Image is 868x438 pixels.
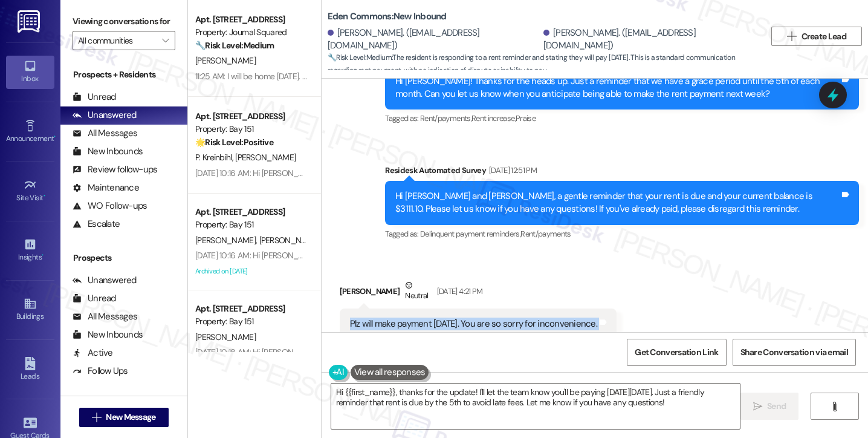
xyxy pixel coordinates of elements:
div: Plz will make payment [DATE]. You are so sorry for inconvenience. [350,318,597,330]
span: Share Conversation via email [740,346,848,359]
span: Rent/payments [520,229,571,239]
div: [PERSON_NAME]. ([EMAIL_ADDRESS][DOMAIN_NAME]) [543,27,756,53]
div: Hi [PERSON_NAME]! Thanks for the heads up. Just a reminder that we have a grace period until the ... [395,75,840,101]
div: Residesk Automated Survey [385,164,859,181]
a: Buildings [6,293,54,326]
span: [PERSON_NAME] [195,332,256,342]
span: Get Conversation Link [635,346,718,359]
div: WO Follow-ups [73,200,147,212]
span: Rent/payments , [420,113,471,123]
div: Unread [73,91,116,103]
label: Viewing conversations for [73,12,175,31]
div: 11:25 AM: I will be home [DATE]. And I prefer not to give permission to enter when I am not at ho... [195,71,702,82]
div: Review follow-ups [73,163,157,176]
b: Eden Commons: New Inbound [328,10,447,23]
span: : The resident is responding to a rent reminder and stating they will pay [DATE]. This is a stand... [328,51,765,77]
a: Insights • [6,234,54,267]
span: Create Lead [802,30,846,43]
a: Inbox [6,56,54,88]
span: New Message [106,411,155,423]
a: Leads [6,353,54,386]
div: Property: Journal Squared [195,26,307,39]
div: Apt. [STREET_ADDRESS] [195,13,307,26]
button: Create Lead [771,27,862,46]
span: Rent increase , [471,113,516,123]
div: Tagged as: [385,225,859,243]
button: Share Conversation via email [733,339,856,366]
div: Prospects [60,252,187,264]
strong: 🔧 Risk Level: Medium [195,40,274,51]
button: Send [740,393,799,420]
div: New Inbounds [73,145,143,158]
span: Delinquent payment reminders , [420,229,520,239]
i:  [787,31,796,41]
div: Property: Bay 151 [195,315,307,328]
div: [PERSON_NAME] [340,279,617,309]
div: [DATE] 12:51 PM [486,164,537,177]
div: Tagged as: [385,109,859,127]
i:  [753,402,762,411]
div: Property: Bay 151 [195,218,307,231]
span: P. Kreinbihl [195,152,235,163]
div: Maintenance [73,181,139,194]
div: Apt. [STREET_ADDRESS] [195,206,307,218]
strong: 🌟 Risk Level: Positive [195,137,273,148]
span: [PERSON_NAME] [259,235,319,246]
span: [PERSON_NAME] [195,55,256,66]
div: Apt. [STREET_ADDRESS] [195,110,307,123]
i:  [162,36,169,45]
div: Hi [PERSON_NAME] and [PERSON_NAME], a gentle reminder that your rent is due and your current bala... [395,190,840,216]
span: • [42,251,44,260]
div: Follow Ups [73,365,128,378]
div: Unread [73,292,116,305]
i:  [92,413,101,422]
div: All Messages [73,310,137,323]
div: Prospects + Residents [60,68,187,81]
div: Unanswered [73,274,137,287]
span: Send [767,400,786,413]
a: Site Visit • [6,175,54,208]
span: [PERSON_NAME] [195,235,259,246]
textarea: Hi {{first_name}}, thanks for the update! I'll let the team know you'll be paying [DATE][DATE]. J... [331,384,740,429]
span: Praise [516,113,536,123]
div: [PERSON_NAME]. ([EMAIL_ADDRESS][DOMAIN_NAME]) [328,27,540,53]
i:  [830,402,839,411]
button: New Message [79,408,169,427]
div: [DATE] 4:21 PM [434,285,483,298]
strong: 🔧 Risk Level: Medium [328,53,392,62]
div: Unanswered [73,109,137,122]
div: Archived on [DATE] [194,264,308,279]
div: Property: Bay 151 [195,123,307,136]
img: ResiDesk Logo [18,10,42,33]
span: • [44,192,45,200]
div: New Inbounds [73,328,143,341]
span: • [54,132,56,141]
div: Escalate [73,218,120,230]
button: Get Conversation Link [627,339,726,366]
div: Apt. [STREET_ADDRESS] [195,302,307,315]
input: All communities [78,31,156,50]
div: Active [73,347,113,359]
div: Neutral [403,279,430,304]
div: All Messages [73,127,137,140]
span: [PERSON_NAME] [235,152,296,163]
